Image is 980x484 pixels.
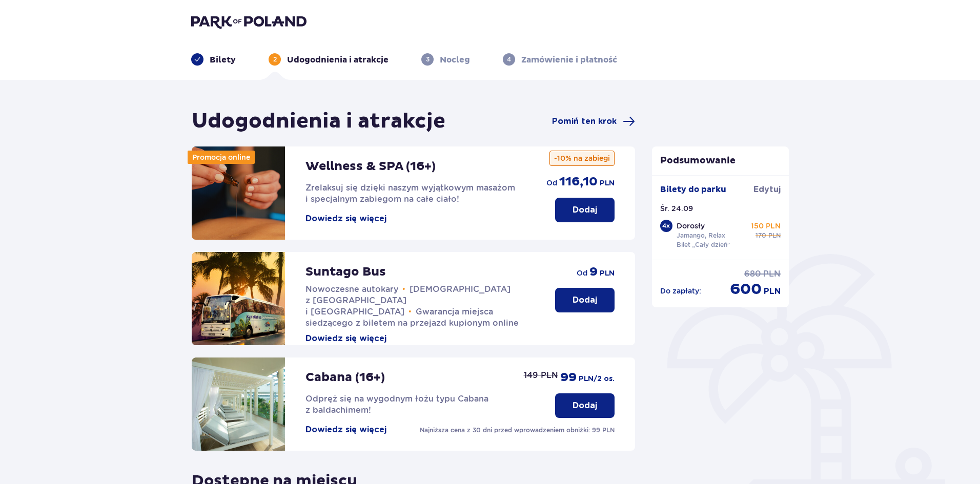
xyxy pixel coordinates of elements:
[192,109,445,134] h1: Udogodnienia i atrakcje
[305,284,398,294] span: Nowoczesne autokary
[273,55,277,64] p: 2
[305,284,511,317] span: [DEMOGRAPHIC_DATA] z [GEOGRAPHIC_DATA] i [GEOGRAPHIC_DATA]
[426,55,430,64] p: 3
[660,184,726,195] p: Bilety do parku
[753,184,781,195] a: Edytuj
[677,221,705,231] p: Dorosły
[573,204,597,216] p: Dodaj
[192,357,285,451] img: attraction
[305,213,386,224] button: Dowiedz się więcej
[521,54,617,66] p: Zamówienie i płatność
[409,307,412,317] span: •
[560,370,577,385] p: 99
[305,333,386,344] button: Dowiedz się więcej
[579,374,615,384] p: PLN /2 os.
[555,198,615,222] button: Dodaj
[552,115,635,128] a: Pomiń ten krok
[751,221,781,231] p: 150 PLN
[210,54,236,66] p: Bilety
[188,151,255,164] div: Promocja online
[192,146,285,240] img: attraction
[402,284,405,294] span: •
[660,203,693,214] p: Śr. 24.09
[744,268,761,280] p: 680
[507,55,511,64] p: 4
[600,268,615,279] p: PLN
[555,288,615,312] button: Dodaj
[660,220,672,232] div: 4 x
[192,252,285,345] img: attraction
[764,286,781,297] p: PLN
[730,280,762,299] p: 600
[559,174,598,190] p: 116,10
[552,116,617,127] span: Pomiń ten krok
[305,183,515,204] span: Zrelaksuj się dzięki naszym wyjątkowym masażom i specjalnym zabiegom na całe ciało!
[677,231,725,240] p: Jamango, Relax
[600,178,615,188] p: PLN
[420,426,615,435] p: Najniższa cena z 30 dni przed wprowadzeniem obniżki: 99 PLN
[555,393,615,418] button: Dodaj
[768,231,781,240] p: PLN
[549,151,615,166] p: -10% na zabiegi
[763,268,781,280] p: PLN
[305,394,488,415] span: Odpręż się na wygodnym łożu typu Cabana z baldachimem!
[652,155,789,167] p: Podsumowanie
[305,264,386,280] p: Suntago Bus
[546,178,557,188] p: od
[191,14,307,29] img: Park of Poland logo
[287,54,389,66] p: Udogodnienia i atrakcje
[660,286,701,296] p: Do zapłaty :
[524,370,558,381] p: 149 PLN
[573,294,597,306] p: Dodaj
[573,400,597,411] p: Dodaj
[677,240,730,249] p: Bilet „Cały dzień”
[305,370,385,385] p: Cabana (16+)
[756,231,766,240] p: 170
[440,54,470,66] p: Nocleg
[589,264,598,280] p: 9
[305,159,436,174] p: Wellness & SPA (16+)
[577,268,587,278] p: od
[305,424,386,435] button: Dowiedz się więcej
